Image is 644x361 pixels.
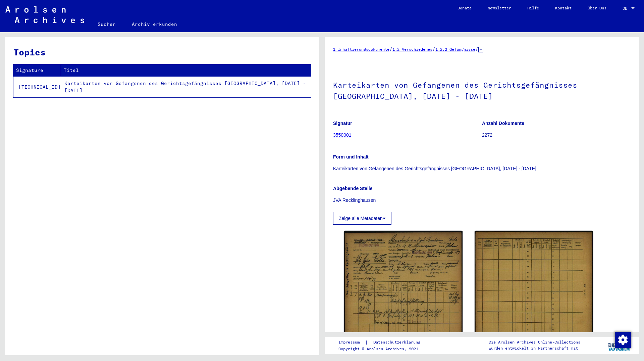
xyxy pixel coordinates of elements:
[333,186,372,191] b: Abgebende Stelle
[482,121,524,126] b: Anzahl Dokumente
[338,339,365,346] a: Impressum
[61,64,311,76] th: Titel
[338,346,428,352] p: Copyright © Arolsen Archives, 2021
[13,46,311,59] h3: Topics
[615,332,631,348] img: Zustimmung ändern
[435,47,475,52] a: 1.2.2 Gefängnisse
[333,70,631,110] h1: Karteikarten von Gefangenen des Gerichtsgefängnisses [GEOGRAPHIC_DATA], [DATE] - [DATE]
[432,46,435,52] span: /
[333,132,352,138] a: 3550001
[333,212,391,225] button: Zeige alle Metadaten
[333,165,631,172] p: Karteikarten von Gefangenen des Gerichtsgefängnisses [GEOGRAPHIC_DATA], [DATE] - [DATE]
[614,331,631,348] div: Zustimmung ändern
[475,231,593,345] img: 002.jpg
[13,64,61,76] th: Signature
[475,46,478,52] span: /
[623,6,630,11] span: DE
[5,6,84,23] img: Arolsen_neg.svg
[482,132,631,139] p: 2272
[333,47,389,52] a: 1 Inhaftierungsdokumente
[607,337,632,354] img: yv_logo.png
[368,339,428,346] a: Datenschutzerklärung
[389,46,392,52] span: /
[13,76,61,97] td: [TECHNICAL_ID]
[344,231,463,347] img: 001.jpg
[333,121,352,126] b: Signatur
[61,76,311,97] td: Karteikarten von Gefangenen des Gerichtsgefängnisses [GEOGRAPHIC_DATA], [DATE] - [DATE]
[392,47,432,52] a: 1.2 Verschiedenes
[489,345,580,351] p: wurden entwickelt in Partnerschaft mit
[333,197,631,204] p: JVA Recklinghausen
[333,154,369,160] b: Form und Inhalt
[489,339,580,345] p: Die Arolsen Archives Online-Collections
[338,339,428,346] div: |
[90,16,124,32] a: Suchen
[124,16,185,32] a: Archiv erkunden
